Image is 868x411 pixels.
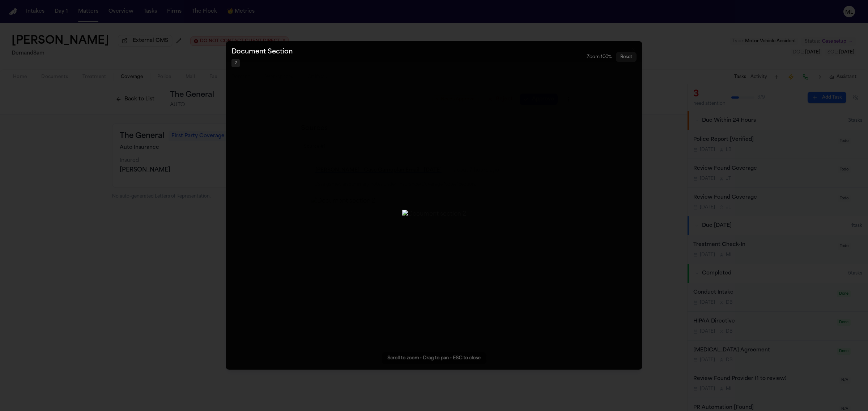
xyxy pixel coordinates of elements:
[231,59,240,67] span: 2
[402,210,466,219] img: Document section 2
[231,47,293,57] h3: Document Section
[382,352,486,364] div: Scroll to zoom • Drag to pan • ESC to close
[587,54,612,60] div: Zoom: 100 %
[226,41,642,370] button: Zoomable image viewer. Use mouse wheel to zoom, drag to pan, or press R to reset.
[616,52,637,62] button: Reset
